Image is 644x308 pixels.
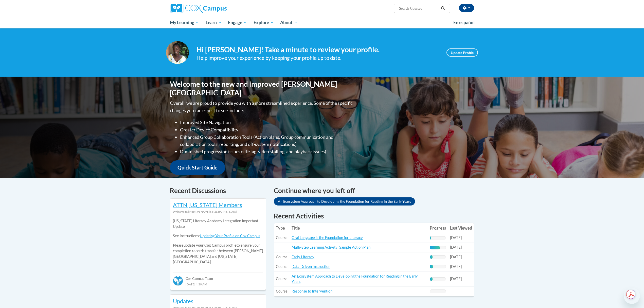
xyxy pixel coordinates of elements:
a: Updating Your Profile on Cox Campus [200,234,260,238]
iframe: Button to launch messaging window [624,288,640,304]
div: Welcome to [PERSON_NAME][GEOGRAPHIC_DATA]! [173,209,263,215]
a: Cox Campus [170,4,266,13]
div: Main menu [162,17,482,28]
a: Update Profile [446,48,478,57]
span: [DATE] [450,255,462,259]
h4: Recent Discussions [170,186,266,196]
b: update your Cox Campus profile [184,243,237,247]
p: See instructions: [173,233,263,239]
span: Course [276,264,288,269]
a: Multi-Step Learning Activity: Sample Action Plan [292,245,370,249]
div: Progress, % [430,277,433,281]
li: Diminished progression issues (site lag, video stalling, and playback issues) [180,148,354,155]
a: En español [450,17,478,28]
a: An Ecosystem Approach to Developing the Foundation for Reading in the Early Years [292,274,418,284]
a: Oral Language is the Foundation for Literacy [292,235,363,240]
a: Explore [250,17,277,28]
button: Search [439,5,447,11]
a: About [277,17,301,28]
div: Cox Campus Team [173,272,263,281]
input: Search Courses [399,5,439,11]
span: [DATE] [450,245,462,249]
div: Progress, % [430,236,431,240]
span: Engage [228,20,247,26]
th: Title [290,223,428,233]
a: Learn [202,17,225,28]
span: About [280,20,297,26]
a: Engage [225,17,250,28]
a: ATTN [US_STATE] Members [173,201,242,208]
a: My Learning [167,17,202,28]
li: Enhanced Group Collaboration Tools (Action plans, Group communication and collaboration tools, re... [180,133,354,148]
div: Help improve your experience by keeping your profile up to date. [196,54,439,62]
span: My Learning [170,20,199,26]
span: [DATE] [450,264,462,269]
button: Account Settings [459,4,474,12]
div: Please to ensure your completion records transfer between [PERSON_NAME][GEOGRAPHIC_DATA] and [US_... [173,215,263,269]
div: [DATE] 4:39 AM [173,281,263,287]
div: Progress, % [430,265,433,268]
p: Overall, we are proud to provide you with a more streamlined experience. Some of the specific cha... [170,99,354,114]
h1: Recent Activities [274,211,474,220]
a: Early Literacy [292,255,314,259]
div: Progress, % [430,246,440,249]
span: Learn [206,20,222,26]
a: Updates [173,298,193,304]
div: Progress, % [430,255,433,259]
th: Last Viewed [448,223,474,233]
h1: Welcome to the new and improved [PERSON_NAME][GEOGRAPHIC_DATA] [170,80,354,97]
a: Quick Start Guide [170,160,225,175]
a: Response to Intervention [292,289,332,293]
h4: Continue where you left off [274,186,474,196]
span: Course [276,255,288,259]
img: Profile Image [166,41,189,64]
p: [US_STATE] Literacy Academy Integration Important Update [173,218,263,229]
span: [DATE] [450,235,462,240]
img: Cox Campus Team [173,276,183,286]
span: En español [453,20,475,25]
span: Course [276,235,288,240]
img: Cox Campus [170,4,227,13]
a: Data-Driven Instruction [292,264,330,269]
li: Improved Site Navigation [180,119,354,126]
span: Course [276,289,288,293]
th: Type [274,223,290,233]
span: Course [276,277,288,281]
li: Greater Device Compatibility [180,126,354,133]
th: Progress [428,223,448,233]
span: Explore [254,20,274,26]
span: [DATE] [450,277,462,281]
h4: Hi [PERSON_NAME]! Take a minute to review your profile. [196,45,439,54]
a: An Ecosystem Approach to Developing the Foundation for Reading in the Early Years [274,197,415,206]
